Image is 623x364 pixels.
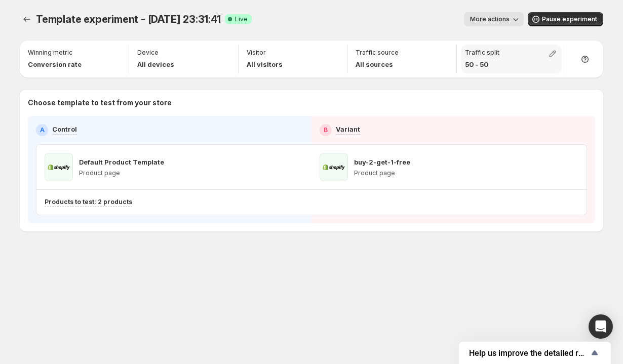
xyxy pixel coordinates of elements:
p: Variant [336,124,360,134]
h2: A [40,126,45,134]
p: All visitors [247,59,283,69]
img: Default Product Template [45,153,73,181]
p: All sources [356,59,399,69]
button: Show survey - Help us improve the detailed report for A/B campaigns [469,347,601,359]
p: Traffic split [465,49,499,57]
span: Template experiment - [DATE] 23:31:41 [36,13,221,25]
span: Help us improve the detailed report for A/B campaigns [469,348,589,358]
p: Product page [79,169,164,177]
p: Products to test: 2 products [45,198,132,206]
p: 50 - 50 [465,59,499,69]
p: Choose template to test from your store [28,98,595,108]
p: Conversion rate [28,59,82,69]
p: Product page [354,169,410,177]
p: Traffic source [356,49,399,57]
button: Experiments [20,12,34,26]
p: All devices [137,59,174,69]
p: Control [52,124,77,134]
span: Pause experiment [542,15,597,23]
p: Winning metric [28,49,72,57]
p: Visitor [247,49,266,57]
img: buy-2-get-1-free [320,153,348,181]
span: More actions [470,15,510,23]
h2: B [324,126,328,134]
button: More actions [464,12,524,26]
button: Pause experiment [528,12,603,26]
p: Device [137,49,159,57]
p: Default Product Template [79,157,164,167]
div: Open Intercom Messenger [589,314,613,339]
span: Live [235,15,248,23]
p: buy-2-get-1-free [354,157,410,167]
